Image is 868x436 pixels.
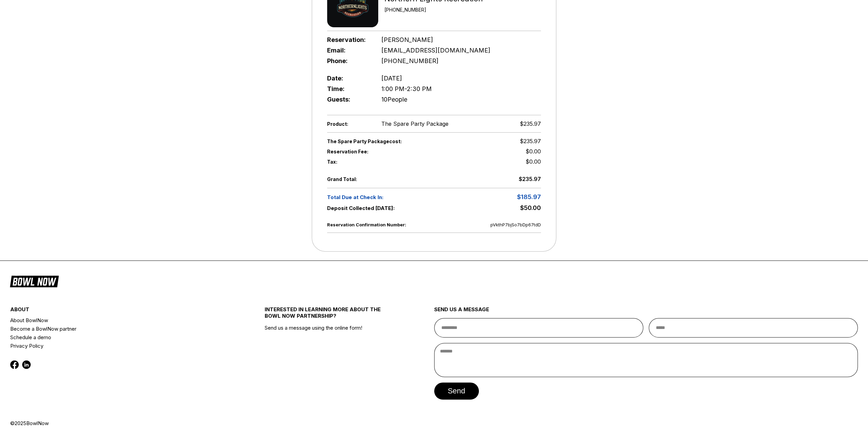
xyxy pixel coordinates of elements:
[520,120,541,127] span: $235.97
[10,306,222,316] div: about
[327,138,434,144] span: The Spare Party Package cost:
[520,204,541,212] div: $50.00
[10,316,222,325] a: About BowlNow
[381,96,407,103] span: 10 People
[327,36,370,43] span: Reservation:
[490,222,541,227] span: pVkthP7bjSo7bDp67tdD
[10,333,222,342] a: Schedule a demo
[327,176,370,182] span: Grand Total:
[526,158,541,165] span: $0.00
[327,121,370,127] span: Product:
[327,159,370,165] span: Tax:
[517,193,541,201] div: $185.97
[381,120,448,127] span: The Spare Party Package
[265,291,392,420] div: Send us a message using the online form!
[327,205,434,211] span: Deposit Collected [DATE]:
[526,148,541,155] span: $0.00
[381,75,402,82] span: [DATE]
[327,222,434,227] span: Reservation Confirmation Number:
[327,57,370,64] span: Phone:
[434,382,479,400] button: send
[10,342,222,350] a: Privacy Policy
[384,7,483,13] div: [PHONE_NUMBER]
[327,194,434,200] span: Total Due at Check In:
[327,149,434,154] span: Reservation Fee:
[327,75,370,82] span: Date:
[10,420,858,426] div: © 2025 BowlNow
[327,85,370,92] span: Time:
[327,47,370,54] span: Email:
[519,175,541,183] div: $235.97
[265,306,392,325] div: INTERESTED IN LEARNING MORE ABOUT THE BOWL NOW PARTNERSHIP?
[381,57,438,64] span: [PHONE_NUMBER]
[381,47,490,54] span: [EMAIL_ADDRESS][DOMAIN_NAME]
[327,96,370,103] span: Guests:
[381,85,431,92] span: 1:00 PM - 2:30 PM
[10,325,222,333] a: Become a BowlNow partner
[381,36,433,43] span: [PERSON_NAME]
[520,138,541,145] span: $235.97
[434,306,858,318] div: send us a message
